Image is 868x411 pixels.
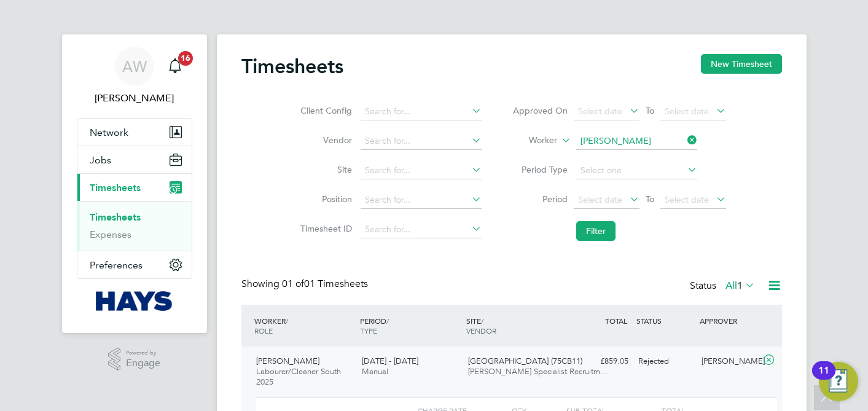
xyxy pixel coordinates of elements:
[361,133,482,150] input: Search for...
[466,326,496,335] span: VENDOR
[665,106,709,117] span: Select date
[77,146,192,173] button: Jobs
[463,310,569,342] div: SITE
[90,127,128,138] span: Network
[90,154,111,166] span: Jobs
[633,351,697,372] div: Rejected
[576,221,616,241] button: Filter
[569,351,633,372] div: £859.05
[697,310,760,332] div: APPROVER
[362,366,388,377] span: Manual
[481,316,483,326] span: /
[108,348,160,371] a: Powered byEngage
[77,291,192,311] a: Go to home page
[256,366,341,387] span: Labourer/Cleaner South 2025
[578,106,622,117] span: Select date
[642,191,658,207] span: To
[576,162,697,179] input: Select one
[665,194,709,205] span: Select date
[122,58,147,74] span: AW
[241,278,370,291] div: Showing
[468,356,582,366] span: [GEOGRAPHIC_DATA] (75CB11)
[126,348,160,358] span: Powered by
[725,280,755,292] label: All
[468,366,608,377] span: [PERSON_NAME] Specialist Recruitm…
[512,194,568,205] label: Period
[282,278,368,290] span: 01 Timesheets
[502,135,557,147] label: Worker
[576,133,697,150] input: Search for...
[818,370,829,386] div: 11
[62,34,207,333] nav: Main navigation
[286,316,288,326] span: /
[77,119,192,146] button: Network
[256,356,319,366] span: [PERSON_NAME]
[241,54,343,79] h2: Timesheets
[77,174,192,201] button: Timesheets
[701,54,782,74] button: New Timesheet
[361,103,482,120] input: Search for...
[819,362,858,401] button: Open Resource Center, 11 new notifications
[297,164,352,175] label: Site
[360,326,377,335] span: TYPE
[297,105,352,116] label: Client Config
[297,135,352,146] label: Vendor
[690,278,757,295] div: Status
[126,358,160,369] span: Engage
[90,229,131,240] a: Expenses
[163,47,187,86] a: 16
[357,310,463,342] div: PERIOD
[512,164,568,175] label: Period Type
[633,310,697,332] div: STATUS
[77,201,192,251] div: Timesheets
[90,182,141,194] span: Timesheets
[96,291,173,311] img: hays-logo-retina.png
[254,326,273,335] span: ROLE
[362,356,418,366] span: [DATE] - [DATE]
[282,278,304,290] span: 01 of
[77,91,192,106] span: Alan Watts
[90,211,141,223] a: Timesheets
[512,105,568,116] label: Approved On
[77,47,192,106] a: AW[PERSON_NAME]
[605,316,627,326] span: TOTAL
[386,316,389,326] span: /
[578,194,622,205] span: Select date
[737,280,743,292] span: 1
[90,259,143,271] span: Preferences
[361,192,482,209] input: Search for...
[251,310,358,342] div: WORKER
[361,162,482,179] input: Search for...
[697,351,760,372] div: [PERSON_NAME]
[642,103,658,119] span: To
[361,221,482,238] input: Search for...
[297,194,352,205] label: Position
[178,51,193,66] span: 16
[297,223,352,234] label: Timesheet ID
[77,251,192,278] button: Preferences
